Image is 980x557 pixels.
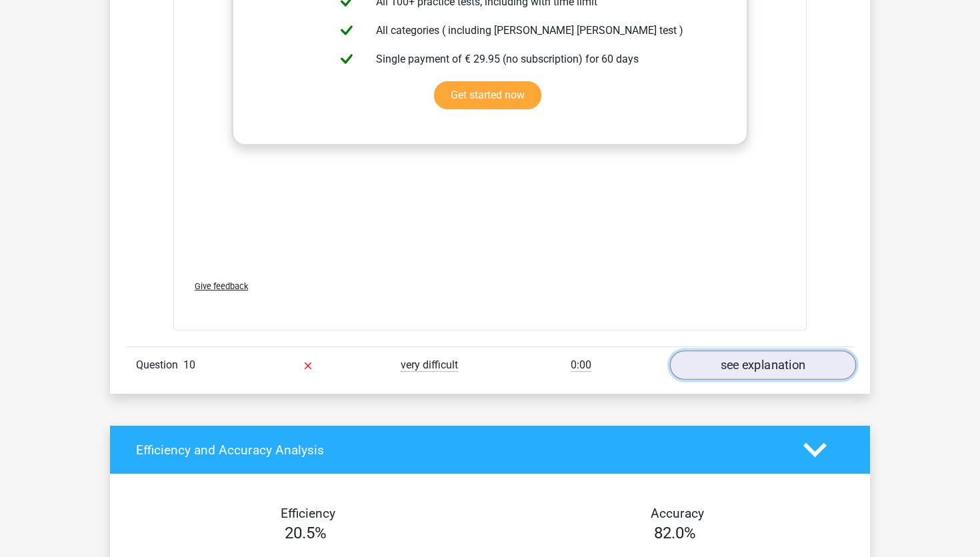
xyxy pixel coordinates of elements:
[401,358,458,372] span: very difficult
[654,524,696,542] span: 82.0%
[434,81,541,109] a: Get started now
[136,357,183,373] span: Question
[505,506,849,521] h4: Accuracy
[285,524,327,542] span: 20.5%
[670,350,856,380] a: see explanation
[195,281,248,291] span: Give feedback
[571,358,591,372] span: 0:00
[136,506,480,521] h4: Efficiency
[183,358,195,371] span: 10
[136,442,783,458] h4: Efficiency and Accuracy Analysis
